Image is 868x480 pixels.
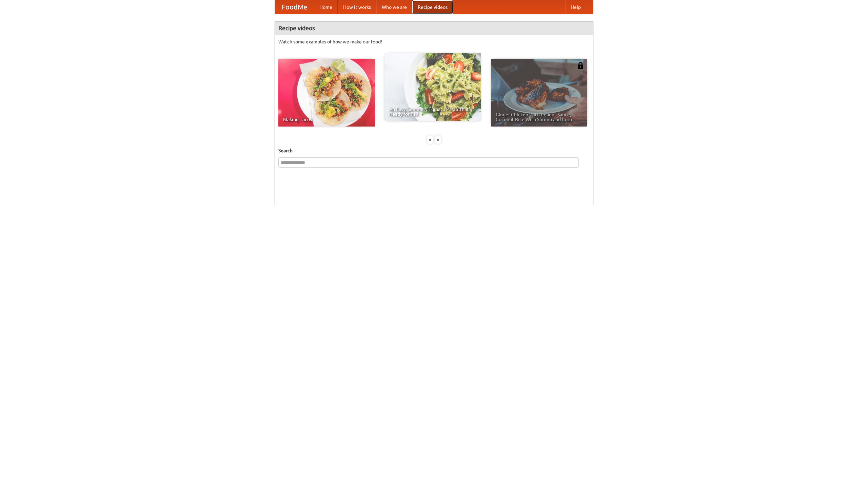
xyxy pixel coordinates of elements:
a: Making Tacos [278,59,375,127]
a: How it works [338,0,376,14]
a: Who we are [376,0,412,14]
span: Making Tacos [283,117,370,122]
a: Home [314,0,338,14]
div: « [427,135,433,144]
div: » [435,135,441,144]
h4: Recipe videos [275,21,593,35]
p: Watch some examples of how we make our food! [278,38,590,45]
a: An Easy, Summery Tomato Pasta That's Ready for Fall [384,53,481,121]
span: An Easy, Summery Tomato Pasta That's Ready for Fall [389,107,476,116]
h5: Search [278,147,590,154]
a: Help [565,0,586,14]
a: Recipe videos [412,0,453,14]
img: 483408.png [577,62,584,69]
a: FoodMe [275,0,314,14]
